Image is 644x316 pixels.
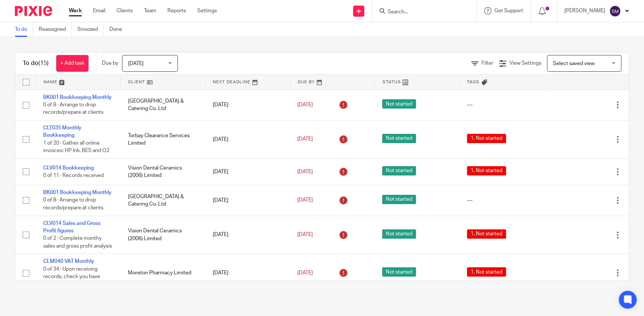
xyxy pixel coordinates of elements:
[43,190,112,195] a: BK001 Bookkeeping Monthly
[121,254,205,292] td: Moreton Pharmacy Limited
[205,158,290,185] td: [DATE]
[43,141,109,154] span: 1 of 20 · Gather all online invoices: HP Ink, BES and O2
[43,102,103,115] span: 0 of 8 · Arrange to drop records/prepare at clients
[23,59,49,67] h1: To do
[121,90,205,120] td: [GEOGRAPHIC_DATA] & Catering Co. Ltd
[167,7,186,14] a: Reports
[15,22,33,37] a: To do
[382,229,416,239] span: Not started
[205,216,290,254] td: [DATE]
[509,61,541,66] span: View Settings
[144,7,156,14] a: Team
[297,198,313,203] span: [DATE]
[43,165,94,171] a: CLV014 Bookkeeping
[467,267,506,277] span: 1. Not started
[205,254,290,292] td: [DATE]
[43,259,94,264] a: CLM040 VAT Monthly
[43,95,112,100] a: BK001 Bookkeeping Monthly
[553,61,595,66] span: Select saved view
[467,134,506,143] span: 1. Not started
[467,101,537,109] div: ---
[297,232,313,237] span: [DATE]
[382,166,416,175] span: Not started
[69,7,82,14] a: Work
[382,134,416,143] span: Not started
[121,216,205,254] td: Vision Dental Ceramics (2006) Limited
[382,195,416,204] span: Not started
[297,169,313,174] span: [DATE]
[467,166,506,175] span: 1. Not started
[564,7,605,14] p: [PERSON_NAME]
[297,102,313,107] span: [DATE]
[56,55,89,72] a: + Add task
[297,270,313,275] span: [DATE]
[121,158,205,185] td: Vision Dental Ceramics (2006) Limited
[43,221,100,233] a: CLV014 Sales and Gross Profit figures
[297,137,313,142] span: [DATE]
[609,5,621,17] img: svg%3E
[481,61,493,66] span: Filter
[77,22,104,37] a: Snoozed
[116,7,133,14] a: Clients
[109,22,128,37] a: Done
[205,90,290,120] td: [DATE]
[102,59,118,67] p: Due by
[43,236,112,249] span: 0 of 2 · Complete monthy sales and gross profit analysis
[494,8,523,13] span: Get Support
[128,61,144,66] span: [DATE]
[93,7,105,14] a: Email
[205,185,290,216] td: [DATE]
[382,99,416,109] span: Not started
[43,267,100,287] span: 0 of 34 · Upon receiving records, check you have received the following:
[467,229,506,239] span: 1. Not started
[121,185,205,216] td: [GEOGRAPHIC_DATA] & Catering Co. Ltd
[387,9,454,16] input: Search
[467,197,537,204] div: ---
[15,6,52,16] img: Pixie
[38,60,49,66] span: (15)
[121,120,205,158] td: Torbay Clearance Services Limited
[467,80,480,84] span: Tags
[197,7,217,14] a: Settings
[43,198,103,211] span: 0 of 8 · Arrange to drop records/prepare at clients
[205,120,290,158] td: [DATE]
[39,22,72,37] a: Reassigned
[382,267,416,277] span: Not started
[43,125,81,138] a: CLT035 Monthly Bookkeeping
[43,173,104,178] span: 0 of 11 · Records received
